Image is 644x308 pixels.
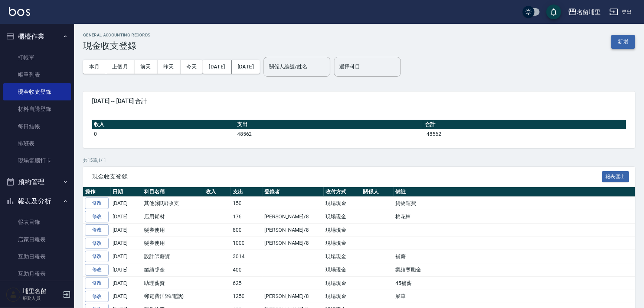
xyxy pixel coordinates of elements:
a: 修改 [85,251,109,262]
th: 備註 [393,187,635,197]
td: 髮券使用 [142,237,204,250]
button: 登出 [607,5,635,19]
td: [PERSON_NAME]/8 [262,210,324,224]
td: 48562 [235,129,424,139]
button: 本月 [83,60,106,74]
td: [DATE] [111,197,142,210]
button: save [546,4,561,19]
h5: 埔里名留 [23,288,61,295]
button: [DATE] [203,60,231,74]
td: 3014 [231,250,262,263]
button: 預約管理 [3,172,71,192]
button: 報表及分析 [3,192,71,211]
td: [PERSON_NAME]/8 [262,223,324,237]
a: 店家日報表 [3,231,71,248]
a: 互助月報表 [3,265,71,282]
td: 髮券使用 [142,223,204,237]
a: 材料自購登錄 [3,100,71,118]
button: 報表匯出 [602,171,630,183]
img: Person [6,287,21,302]
a: 現場電腦打卡 [3,152,71,169]
td: 設計師薪資 [142,250,204,263]
td: 業績獎勵金 [393,263,635,277]
th: 登錄者 [262,187,324,197]
th: 日期 [111,187,142,197]
td: 現場現金 [324,276,361,290]
button: 名留埔里 [565,4,604,20]
p: 服務人員 [23,295,61,302]
h2: GENERAL ACCOUNTING RECORDS [83,33,151,38]
a: 修改 [85,238,109,249]
a: 新增 [611,38,635,45]
a: 帳單列表 [3,66,71,83]
button: 昨天 [157,60,180,74]
td: [PERSON_NAME]/8 [262,237,324,250]
button: 前天 [134,60,157,74]
span: 現金收支登錄 [92,173,602,180]
a: 修改 [85,198,109,209]
th: 科目名稱 [142,187,204,197]
td: 現場現金 [324,250,361,263]
td: 現場現金 [324,290,361,303]
td: 現場現金 [324,210,361,224]
td: 1000 [231,237,262,250]
a: 報表目錄 [3,214,71,231]
span: [DATE] ~ [DATE] 合計 [92,97,626,105]
td: [DATE] [111,210,142,224]
th: 收入 [204,187,231,197]
td: -48562 [423,129,626,139]
button: [DATE] [232,60,260,74]
a: 修改 [85,291,109,302]
td: 400 [231,263,262,277]
a: 排班表 [3,135,71,152]
td: [DATE] [111,237,142,250]
td: 貨物運費 [393,197,635,210]
a: 打帳單 [3,49,71,66]
th: 收入 [92,120,235,129]
a: 修改 [85,224,109,236]
td: 助理薪資 [142,276,204,290]
td: 郵電費(郵匯電話) [142,290,204,303]
td: 現場現金 [324,237,361,250]
td: 1250 [231,290,262,303]
td: 現場現金 [324,263,361,277]
td: 其他(雜項)收支 [142,197,204,210]
a: 每日結帳 [3,118,71,135]
td: 業績獎金 [142,263,204,277]
td: [DATE] [111,276,142,290]
td: 625 [231,276,262,290]
td: 150 [231,197,262,210]
td: 現場現金 [324,223,361,237]
td: [DATE] [111,263,142,277]
button: 今天 [180,60,203,74]
th: 支出 [231,187,262,197]
td: 45補薪 [393,276,635,290]
td: 補薪 [393,250,635,263]
th: 支出 [235,120,424,129]
div: 名留埔里 [577,7,601,17]
a: 修改 [85,277,109,289]
th: 合計 [423,120,626,129]
img: Logo [9,7,30,16]
td: [PERSON_NAME]/8 [262,290,324,303]
button: 櫃檯作業 [3,27,71,46]
td: [DATE] [111,290,142,303]
h3: 現金收支登錄 [83,41,151,51]
button: 上個月 [106,60,134,74]
td: 0 [92,129,235,139]
p: 共 15 筆, 1 / 1 [83,157,635,164]
td: 800 [231,223,262,237]
a: 報表匯出 [602,173,630,180]
a: 修改 [85,264,109,276]
th: 操作 [83,187,111,197]
td: 店用耗材 [142,210,204,224]
td: 現場現金 [324,197,361,210]
td: 176 [231,210,262,224]
a: 現金收支登錄 [3,83,71,100]
th: 收付方式 [324,187,361,197]
button: 新增 [611,35,635,49]
a: 修改 [85,211,109,222]
td: 展華 [393,290,635,303]
th: 關係人 [361,187,393,197]
td: [DATE] [111,223,142,237]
